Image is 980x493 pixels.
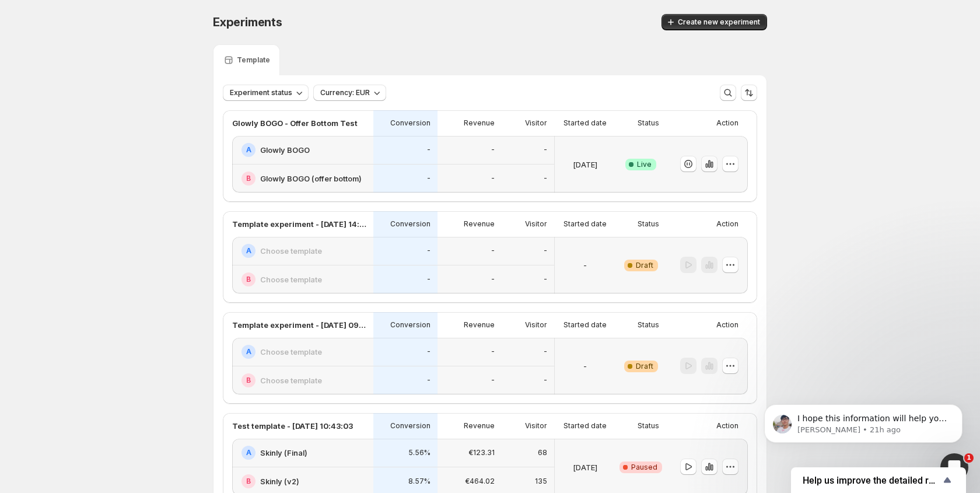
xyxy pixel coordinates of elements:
p: Started date [563,219,607,229]
span: Experiments [213,15,282,29]
p: 8.57% [408,477,430,486]
button: Sort the results [741,85,757,101]
p: Template experiment - [DATE] 14:37:52 [232,218,366,230]
span: Live [637,160,652,169]
p: 5.56% [408,448,430,457]
span: Paused [631,463,657,472]
p: - [427,347,430,356]
p: - [544,145,547,155]
p: Revenue [464,320,495,330]
p: - [491,174,495,183]
p: Revenue [464,219,495,229]
p: Conversion [390,320,430,330]
span: Experiment status [230,88,292,97]
span: Help us improve the detailed report for A/B campaigns [803,475,940,486]
p: Glowly BOGO - Offer Bottom Test [232,117,358,129]
p: Test template - [DATE] 10:43:03 [232,420,353,432]
p: - [583,260,587,271]
p: Status [638,421,659,431]
button: Experiment status [223,85,309,101]
h2: Glowly BOGO (offer bottom) [260,173,362,184]
p: [DATE] [573,159,597,170]
p: Conversion [390,421,430,431]
h2: B [246,275,251,284]
p: Visitor [525,118,547,128]
p: - [544,275,547,284]
p: - [544,347,547,356]
p: Template experiment - [DATE] 09:47:04 [232,319,366,331]
p: [DATE] [573,461,597,473]
span: Create new experiment [678,18,760,27]
p: - [583,361,587,372]
h2: A [246,246,251,256]
iframe: Intercom notifications message [747,380,980,461]
p: Revenue [464,118,495,128]
p: Template [237,55,270,65]
p: €123.31 [468,448,495,457]
p: Started date [563,421,607,431]
h2: Choose template [260,274,322,285]
p: 135 [535,477,547,486]
p: - [544,376,547,385]
p: Status [638,320,659,330]
h2: Choose template [260,245,322,257]
p: - [427,246,430,256]
h2: A [246,145,251,155]
button: Create new experiment [661,14,767,30]
span: Draft [636,362,653,371]
p: - [427,275,430,284]
button: Show survey - Help us improve the detailed report for A/B campaigns [803,473,954,487]
p: Action [716,320,738,330]
p: - [491,246,495,256]
span: Currency: EUR [320,88,370,97]
h2: A [246,448,251,457]
h2: Skinly (Final) [260,447,307,459]
h2: Choose template [260,346,322,358]
p: - [427,145,430,155]
p: Started date [563,118,607,128]
p: Visitor [525,219,547,229]
iframe: Intercom live chat [940,453,968,481]
p: - [544,174,547,183]
h2: A [246,347,251,356]
h2: B [246,477,251,486]
span: Draft [636,261,653,270]
p: Status [638,219,659,229]
p: Status [638,118,659,128]
p: Visitor [525,320,547,330]
h2: Choose template [260,375,322,386]
h2: Skinly (v2) [260,475,299,487]
p: Revenue [464,421,495,431]
button: Currency: EUR [313,85,386,101]
p: - [491,145,495,155]
p: Action [716,219,738,229]
p: - [427,376,430,385]
p: - [491,275,495,284]
h2: Glowly BOGO [260,144,310,156]
p: Conversion [390,219,430,229]
p: - [491,347,495,356]
p: €464.02 [465,477,495,486]
p: - [544,246,547,256]
p: Conversion [390,118,430,128]
p: - [427,174,430,183]
p: Started date [563,320,607,330]
p: Action [716,118,738,128]
h2: B [246,174,251,183]
span: 1 [964,453,974,463]
p: Action [716,421,738,431]
h2: B [246,376,251,385]
p: - [491,376,495,385]
p: Visitor [525,421,547,431]
p: 68 [538,448,547,457]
